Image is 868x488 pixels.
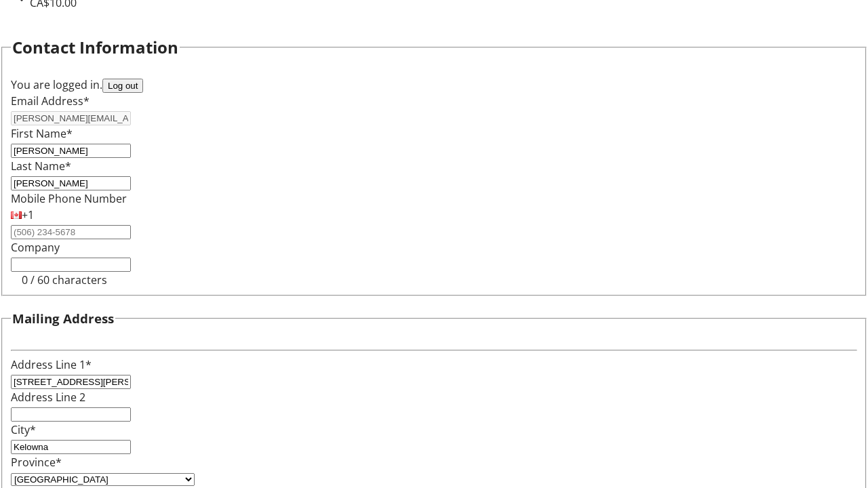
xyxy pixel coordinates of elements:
label: Address Line 2 [11,390,85,405]
label: City* [11,422,36,437]
label: Province* [11,455,62,470]
div: You are logged in. [11,77,857,93]
label: Company [11,240,60,255]
input: Address [11,375,131,389]
h2: Contact Information [12,35,178,60]
tr-character-limit: 0 / 60 characters [22,272,107,287]
button: Log out [102,79,143,93]
input: City [11,440,131,454]
input: (506) 234-5678 [11,225,131,239]
label: Address Line 1* [11,357,92,372]
label: Email Address* [11,94,90,108]
label: Mobile Phone Number [11,191,127,206]
label: Last Name* [11,159,71,174]
label: First Name* [11,126,73,141]
h3: Mailing Address [12,309,114,328]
